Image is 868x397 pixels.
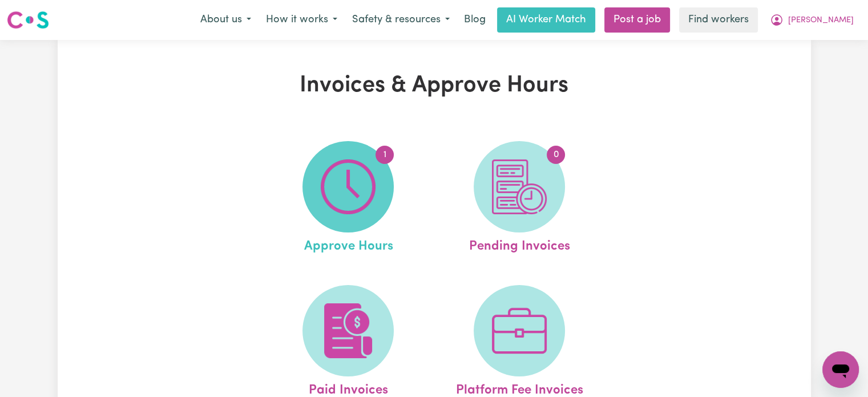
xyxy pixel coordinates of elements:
img: Careseekers logo [7,10,49,30]
a: Pending Invoices [437,141,601,256]
h1: Invoices & Approve Hours [190,72,679,99]
a: Approve Hours [266,141,430,256]
span: 0 [547,146,565,164]
a: Find workers [679,7,758,33]
a: AI Worker Match [497,7,595,33]
span: 1 [376,146,394,164]
iframe: Button to launch messaging window [822,351,859,388]
button: About us [193,8,259,32]
a: Post a job [604,7,670,33]
span: Approve Hours [304,232,393,256]
button: My Account [762,8,861,32]
span: [PERSON_NAME] [788,14,854,27]
a: Blog [457,7,492,33]
button: Safety & resources [345,8,457,32]
span: Pending Invoices [469,232,570,256]
a: Careseekers logo [7,7,49,33]
button: How it works [259,8,345,32]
